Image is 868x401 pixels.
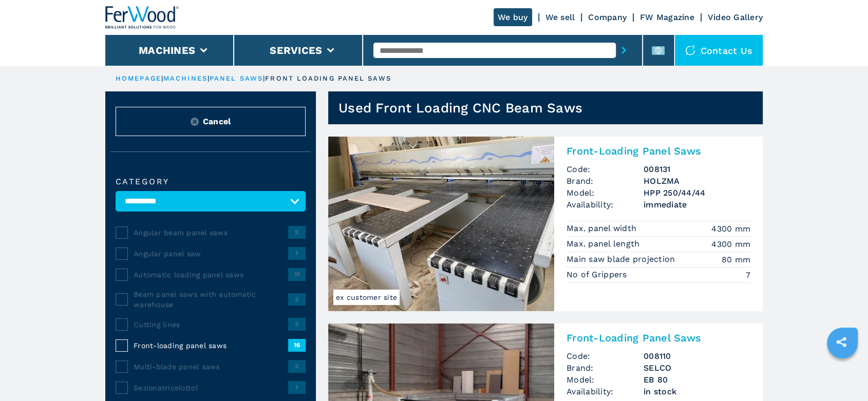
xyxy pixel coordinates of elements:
[567,199,644,211] span: Availability:
[675,35,763,66] div: Contact us
[567,223,639,234] p: Max. panel width
[134,270,288,280] span: Automatic loading panel saws
[134,383,288,393] span: Sezionatricelotto1
[567,386,644,397] span: Availability:
[161,74,163,82] span: |
[545,12,575,22] a: We sell
[270,44,322,56] button: Services
[288,247,306,259] span: 1
[116,107,306,136] button: ResetCancel
[288,318,306,330] span: 2
[288,293,306,305] span: 2
[134,289,288,310] span: Beam panel saws with automatic warehouse
[640,12,694,22] a: FW Magazine
[644,350,750,362] h3: 008110
[139,44,195,56] button: Machines
[288,268,306,280] span: 11
[567,175,644,187] span: Brand:
[567,269,630,280] p: No of Grippers
[711,223,750,235] em: 4300 mm
[288,339,306,351] span: 16
[163,74,207,82] a: machines
[328,137,763,311] a: Front-Loading Panel Saws HOLZMA HPP 250/44/44ex customer siteFront-Loading Panel SawsCode:008131B...
[494,8,532,26] a: We buy
[288,360,306,372] span: 2
[722,254,750,265] em: 80 mm
[116,178,306,186] label: Category
[567,187,644,199] span: Model:
[644,175,750,187] h3: HOLZMA
[828,329,854,355] a: sharethis
[746,269,750,281] em: 7
[263,74,265,82] span: |
[338,100,582,116] h1: Used Front Loading CNC Beam Saws
[207,74,210,82] span: |
[328,137,554,311] img: Front-Loading Panel Saws HOLZMA HPP 250/44/44
[567,362,644,374] span: Brand:
[105,6,179,29] img: Ferwood
[644,386,750,397] span: in stock
[644,374,750,386] h3: EB 80
[134,340,288,351] span: Front-loading panel saws
[588,12,627,22] a: Company
[567,332,750,344] h2: Front-Loading Panel Saws
[210,74,263,82] a: panel saws
[567,350,644,362] span: Code:
[191,118,199,126] img: Reset
[644,362,750,374] h3: SELCO
[116,74,161,82] a: HOMEPAGE
[685,45,695,55] img: Contact us
[567,254,678,265] p: Main saw blade projection
[644,199,750,211] span: immediate
[134,227,288,238] span: Angular beam panel saws
[708,12,763,22] a: Video Gallery
[567,374,644,386] span: Model:
[134,319,288,330] span: Cutting lines
[333,290,400,305] span: ex customer site
[288,381,306,393] span: 1
[567,238,643,250] p: Max. panel length
[288,226,306,238] span: 5
[567,163,644,175] span: Code:
[567,145,750,157] h2: Front-Loading Panel Saws
[265,74,391,83] p: front loading panel saws
[134,361,288,372] span: Multi-blade panel saws
[203,116,231,127] span: Cancel
[824,355,860,393] iframe: Chat
[644,187,750,199] h3: HPP 250/44/44
[711,238,750,250] em: 4300 mm
[616,39,632,62] button: submit-button
[134,249,288,259] span: Angular panel saw
[644,163,750,175] h3: 008131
